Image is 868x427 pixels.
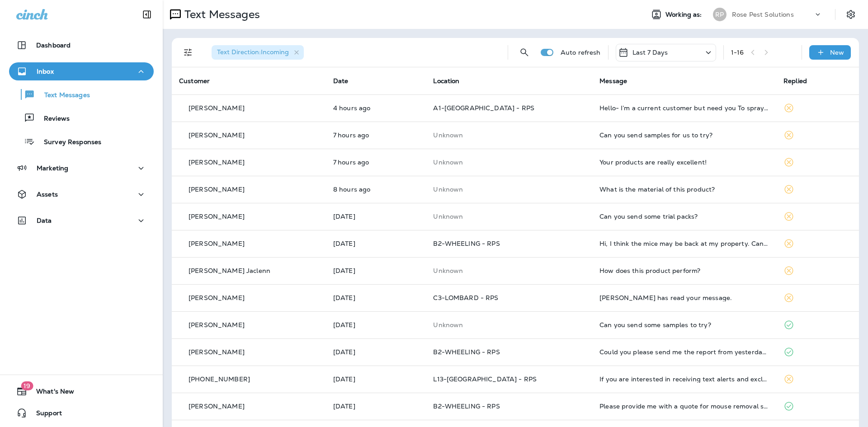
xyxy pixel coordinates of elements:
p: Reviews [35,115,70,123]
div: Rodrigo Corona has read your message. [599,294,769,301]
p: Aug 18, 2025 04:19 AM [333,131,419,139]
p: This customer does not have a last location and the phone number they messaged is not assigned to... [433,267,585,274]
p: [PERSON_NAME] [189,321,245,328]
p: This customer does not have a last location and the phone number they messaged is not assigned to... [433,186,585,193]
div: 1 - 16 [731,49,744,56]
p: [PERSON_NAME] [189,213,245,220]
p: [PERSON_NAME] Jaclenn [189,267,270,274]
div: Please provide me with a quote for mouse removal services at my home. Zip code: 60062. [599,403,769,410]
p: Aug 18, 2025 03:24 AM [333,186,419,193]
button: Marketing [9,159,154,177]
p: Aug 15, 2025 03:41 PM [333,294,419,301]
p: Aug 17, 2025 04:22 AM [333,213,419,220]
span: Text Direction : Incoming [217,48,289,56]
div: Could you please send me the report from yesterdays visit [599,348,769,356]
p: Aug 18, 2025 03:50 AM [333,159,419,166]
span: A1-[GEOGRAPHIC_DATA] - RPS [433,104,534,112]
p: Marketing [37,164,68,172]
p: [PERSON_NAME] [189,240,245,247]
span: C3-LOMBARD - RPS [433,294,498,302]
p: This customer does not have a last location and the phone number they messaged is not assigned to... [433,159,585,166]
p: Survey Responses [35,138,101,147]
p: [PERSON_NAME] [189,403,245,410]
button: Reviews [9,108,154,127]
p: [PERSON_NAME] [189,104,245,112]
p: Assets [37,191,58,198]
p: New [830,49,844,56]
button: Search Messages [515,43,533,61]
button: Support [9,404,154,422]
p: Aug 15, 2025 03:31 AM [333,321,419,328]
div: Hi, I think the mice may be back at my property. Can I have someone come by? [599,240,769,247]
p: This customer does not have a last location and the phone number they messaged is not assigned to... [433,213,585,220]
button: Data [9,211,154,230]
div: Hello- I’m a current customer but need you To spray my house inside for mosquitoes etc… asap 3743... [599,104,769,112]
p: [PERSON_NAME] [189,159,245,166]
p: Last 7 Days [632,49,668,56]
p: This customer does not have a last location and the phone number they messaged is not assigned to... [433,321,585,328]
p: [PERSON_NAME] [189,294,245,301]
div: Text Direction:Incoming [212,45,304,60]
button: Inbox [9,62,154,80]
p: [PHONE_NUMBER] [189,375,250,383]
span: Date [333,77,349,85]
span: Message [599,77,627,85]
div: Can you send some samples to try? [599,321,769,328]
p: Rose Pest Solutions [732,11,794,18]
div: How does this product perform? [599,267,769,274]
p: Aug 14, 2025 01:42 PM [333,348,419,356]
p: Aug 18, 2025 06:46 AM [333,104,419,112]
button: Collapse Sidebar [134,5,160,23]
p: Aug 16, 2025 03:42 AM [333,267,419,274]
span: L13-[GEOGRAPHIC_DATA] - RPS [433,375,537,383]
button: Text Messages [9,85,154,104]
p: Auto refresh [561,49,601,56]
div: Your products are really excellent! [599,159,769,166]
div: What is the material of this product? [599,186,769,193]
span: Customer [179,77,210,85]
span: Working as: [665,11,704,19]
button: Filters [179,43,197,61]
p: [PERSON_NAME] [189,348,245,356]
button: Assets [9,185,154,203]
p: Text Messages [181,8,260,21]
p: Aug 16, 2025 08:23 AM [333,240,419,247]
p: Aug 12, 2025 01:51 PM [333,403,419,410]
span: Support [27,409,62,420]
button: 19What's New [9,382,154,400]
span: 19 [21,381,33,390]
p: Aug 13, 2025 06:59 AM [333,375,419,383]
p: Data [37,217,52,224]
span: Replied [783,77,807,85]
p: [PERSON_NAME] [189,186,245,193]
div: Can you send samples for us to try? [599,131,769,139]
p: This customer does not have a last location and the phone number they messaged is not assigned to... [433,131,585,139]
p: Inbox [37,68,54,75]
div: RP [713,8,726,21]
div: Can you send some trial packs? [599,213,769,220]
span: B2-WHEELING - RPS [433,348,500,356]
p: Text Messages [35,91,90,100]
button: Dashboard [9,36,154,54]
p: [PERSON_NAME] [189,131,245,139]
div: If you are interested in receiving text alerts and exclusive offers from us, text the word START ... [599,375,769,383]
button: Settings [843,6,859,23]
span: B2-WHEELING - RPS [433,239,500,248]
span: What's New [27,388,74,399]
span: Location [433,77,459,85]
button: Survey Responses [9,132,154,151]
p: Dashboard [36,42,71,49]
span: B2-WHEELING - RPS [433,402,500,410]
